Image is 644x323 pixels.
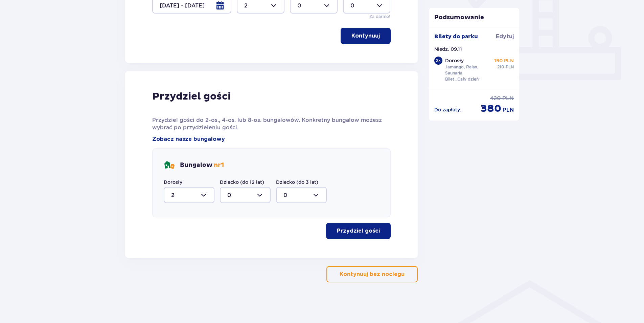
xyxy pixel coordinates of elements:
p: Niedz. 09.11 [434,46,462,52]
p: Przydziel gości [152,90,231,103]
span: PLN [502,95,514,102]
p: Kontynuuj bez noclegu [340,271,405,278]
span: 380 [481,102,501,115]
p: Bilety do parku [434,33,478,40]
p: Kontynuuj [351,32,380,40]
div: 2 x [434,57,442,65]
a: Zobacz nasze bungalowy [152,135,225,143]
p: Za darmo! [369,14,390,20]
p: 190 PLN [494,57,514,64]
p: Podsumowanie [429,14,520,22]
span: 420 [490,95,501,102]
p: Przydziel gości do 2-os., 4-os. lub 8-os. bungalowów. Konkretny bungalow możesz wybrać po przydzi... [152,116,391,131]
label: Dziecko (do 3 lat) [276,179,318,186]
button: Kontynuuj bez noclegu [326,266,418,282]
label: Dziecko (do 12 lat) [220,179,264,186]
span: nr 1 [214,161,224,169]
label: Dorosły [164,179,182,186]
span: 210 [497,64,504,70]
span: Edytuj [496,33,514,40]
p: Dorosły [445,57,464,64]
span: PLN [506,64,514,70]
span: PLN [503,106,514,114]
p: Jamango, Relax, Saunaria [445,64,492,76]
p: Do zapłaty : [434,106,461,113]
img: bungalows Icon [164,160,175,171]
p: Bungalow [180,161,224,169]
button: Kontynuuj [341,28,391,44]
p: Przydziel gości [337,227,380,235]
p: Bilet „Cały dzień” [445,76,481,82]
button: Przydziel gości [326,223,391,239]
